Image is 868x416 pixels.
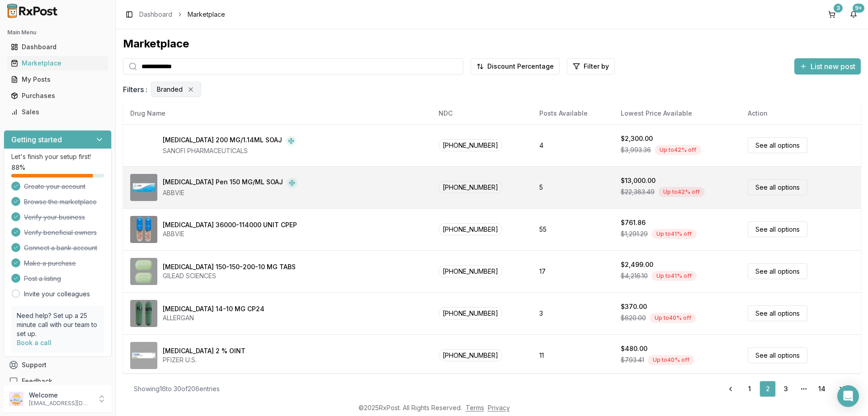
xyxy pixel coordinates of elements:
[11,75,104,84] div: My Posts
[11,152,104,161] p: Let's finish your setup first!
[24,259,76,268] span: Make a purchase
[163,178,283,188] div: [MEDICAL_DATA] Pen 150 MG/ML SOAJ
[163,262,296,271] div: [MEDICAL_DATA] 150-150-200-10 MG TABS
[7,71,108,88] a: My Posts
[24,243,97,252] span: Connect a bank account
[163,304,264,313] div: [MEDICAL_DATA] 14-10 MG CP24
[837,385,859,407] div: Open Intercom Messenger
[17,339,52,346] a: Book a call
[621,187,655,196] span: $22,383.49
[11,108,104,117] div: Sales
[532,103,613,124] th: Posts Available
[130,300,157,327] img: Namzaric 14-10 MG CP24
[748,179,807,195] a: See all options
[487,62,554,71] span: Discount Percentage
[24,274,61,283] span: Post a listing
[759,381,776,397] a: 2
[7,39,108,55] a: Dashboard
[741,381,758,397] a: 1
[621,229,648,238] span: $1,291.29
[651,229,697,239] div: Up to 41 % off
[832,381,850,397] a: Go to next page
[532,292,613,334] td: 3
[621,145,651,154] span: $3,993.36
[621,271,648,280] span: $4,216.10
[130,174,157,201] img: Skyrizi Pen 150 MG/ML SOAJ
[466,404,484,411] a: Terms
[532,208,613,250] td: 55
[163,229,297,238] div: ABBVIE
[29,391,92,400] p: Welcome
[613,103,741,124] th: Lowest Price Available
[748,221,807,237] a: See all options
[163,313,264,323] div: ALLERGAN
[130,258,157,285] img: Genvoya 150-150-200-10 MG TABS
[471,58,560,75] button: Discount Percentage
[4,105,112,119] button: Sales
[163,220,297,229] div: [MEDICAL_DATA] 36000-114000 UNIT CPEP
[748,347,807,363] a: See all options
[488,404,510,411] a: Privacy
[621,313,646,323] span: $620.00
[24,182,85,191] span: Create your account
[655,145,701,155] div: Up to 42 % off
[7,29,108,36] h2: Main Menu
[748,305,807,321] a: See all options
[22,377,52,386] span: Feedback
[163,136,282,146] div: [MEDICAL_DATA] 200 MG/1.14ML SOAJ
[532,166,613,208] td: 5
[139,10,225,19] nav: breadcrumb
[163,346,245,355] div: [MEDICAL_DATA] 2 % OINT
[130,216,157,243] img: Creon 36000-114000 UNIT CPEP
[11,42,104,51] div: Dashboard
[4,40,112,54] button: Dashboard
[651,271,697,281] div: Up to 41 % off
[11,134,62,145] h3: Getting started
[163,355,245,365] div: PFIZER U.S.
[130,342,157,369] img: Eucrisa 2 % OINT
[24,290,90,299] a: Invite your colleagues
[130,132,157,159] img: Dupixent 200 MG/1.14ML SOAJ
[24,228,97,237] span: Verify beneficial owners
[24,197,97,206] span: Browse the marketplace
[7,104,108,120] a: Sales
[4,373,112,389] button: Feedback
[621,302,647,311] div: $370.00
[584,62,609,71] span: Filter by
[794,63,861,72] a: List new post
[825,7,839,22] button: 3
[11,91,104,100] div: Purchases
[123,103,431,124] th: Drug Name
[139,10,172,19] a: Dashboard
[123,37,861,51] div: Marketplace
[439,223,502,235] span: [PHONE_NUMBER]
[722,381,850,397] nav: pagination
[621,355,644,365] span: $793.41
[621,134,653,143] div: $2,300.00
[186,85,195,94] button: Remove Branded filter
[834,4,843,13] div: 3
[532,334,613,376] td: 11
[4,56,112,70] button: Marketplace
[163,146,297,155] div: SANOFI PHARMACEUTICALS
[24,213,85,222] span: Verify your business
[4,89,112,103] button: Purchases
[9,392,24,406] img: User avatar
[846,7,861,22] button: 9+
[163,271,296,280] div: GILEAD SCIENCES
[431,103,532,124] th: NDC
[123,84,147,95] span: Filters :
[439,349,502,361] span: [PHONE_NUMBER]
[748,137,807,153] a: See all options
[17,311,99,338] p: Need help? Set up a 25 minute call with our team to set up.
[4,72,112,87] button: My Posts
[794,58,861,75] button: List new post
[722,381,740,397] a: Go to previous page
[163,188,297,197] div: ABBVIE
[748,263,807,279] a: See all options
[658,187,705,197] div: Up to 42 % off
[439,307,502,319] span: [PHONE_NUMBER]
[4,4,61,18] img: RxPost Logo
[4,357,112,373] button: Support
